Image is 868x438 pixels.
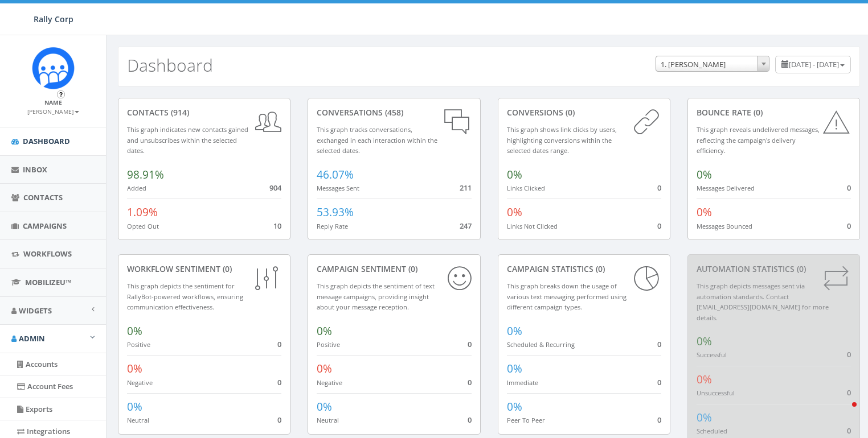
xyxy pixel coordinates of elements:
[317,263,471,275] div: Campaign Sentiment
[277,415,281,425] span: 0
[127,416,149,424] small: Neutral
[317,416,339,424] small: Neutral
[127,205,158,220] span: 1.09%
[23,136,70,146] span: Dashboard
[277,377,281,387] span: 0
[383,107,403,118] span: (458)
[273,221,281,231] span: 10
[847,349,851,360] span: 0
[507,361,522,376] span: 0%
[697,350,727,359] small: Successful
[507,340,575,349] small: Scheduled & Recurring
[507,167,522,182] span: 0%
[127,324,142,338] span: 0%
[27,106,79,116] a: [PERSON_NAME]
[507,324,522,338] span: 0%
[23,192,63,203] span: Contacts
[460,183,472,193] span: 211
[697,263,851,275] div: Automation Statistics
[789,59,839,69] span: [DATE] - [DATE]
[317,205,354,220] span: 53.93%
[57,90,65,98] button: Open In-App Guide
[127,56,213,75] h2: Dashboard
[507,263,661,275] div: Campaign Statistics
[317,222,348,230] small: Reply Rate
[507,378,538,387] small: Immediate
[44,98,62,106] small: Name
[507,399,522,414] span: 0%
[406,263,417,274] span: (0)
[657,377,661,387] span: 0
[127,340,150,349] small: Positive
[127,378,153,387] small: Negative
[127,361,142,376] span: 0%
[277,339,281,349] span: 0
[468,339,472,349] span: 0
[507,205,522,220] span: 0%
[593,263,605,274] span: (0)
[317,107,471,118] div: conversations
[795,263,806,274] span: (0)
[317,378,342,387] small: Negative
[697,107,851,118] div: Bounce Rate
[697,167,712,182] span: 0%
[127,107,281,118] div: contacts
[697,282,829,322] small: This graph depicts messages sent via automation standards. Contact [EMAIL_ADDRESS][DOMAIN_NAME] f...
[697,125,820,155] small: This graph reveals undelivered messages, reflecting the campaign's delivery efficiency.
[847,221,851,231] span: 0
[563,107,575,118] span: (0)
[23,221,67,231] span: Campaigns
[127,399,142,414] span: 0%
[317,184,359,192] small: Messages Sent
[32,47,75,89] img: Icon_1.png
[697,205,712,220] span: 0%
[19,333,45,344] span: Admin
[317,340,340,349] small: Positive
[697,334,712,349] span: 0%
[507,222,558,230] small: Links Not Clicked
[127,184,146,192] small: Added
[657,415,661,425] span: 0
[847,425,851,436] span: 0
[269,183,281,193] span: 904
[507,125,617,155] small: This graph shows link clicks by users, highlighting conversions within the selected dates range.
[317,282,435,311] small: This graph depicts the sentiment of text message campaigns, providing insight about your message ...
[317,399,332,414] span: 0%
[468,415,472,425] span: 0
[127,125,248,155] small: This graph indicates new contacts gained and unsubscribes within the selected dates.
[697,389,735,397] small: Unsuccessful
[127,222,159,230] small: Opted Out
[656,56,769,72] span: 1. James Martin
[19,305,52,316] span: Widgets
[169,107,189,118] span: (914)
[127,263,281,275] div: Workflow Sentiment
[829,399,857,427] iframe: Intercom live chat
[507,416,545,424] small: Peer To Peer
[697,427,727,435] small: Scheduled
[847,183,851,193] span: 0
[697,410,712,425] span: 0%
[317,324,332,338] span: 0%
[317,167,354,182] span: 46.07%
[317,125,437,155] small: This graph tracks conversations, exchanged in each interaction within the selected dates.
[220,263,232,274] span: (0)
[657,339,661,349] span: 0
[657,221,661,231] span: 0
[127,282,243,311] small: This graph depicts the sentiment for RallyBot-powered workflows, ensuring communication effective...
[657,183,661,193] span: 0
[27,108,79,115] small: [PERSON_NAME]
[23,249,72,259] span: Workflows
[697,372,712,387] span: 0%
[507,282,627,311] small: This graph breaks down the usage of various text messaging performed using different campaign types.
[317,361,332,376] span: 0%
[656,56,769,72] span: 1. James Martin
[460,221,472,231] span: 247
[697,222,752,230] small: Messages Bounced
[507,184,545,192] small: Links Clicked
[34,14,73,24] span: Rally Corp
[23,164,47,175] span: Inbox
[697,184,755,192] small: Messages Delivered
[127,167,164,182] span: 98.91%
[507,107,661,118] div: conversions
[751,107,763,118] span: (0)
